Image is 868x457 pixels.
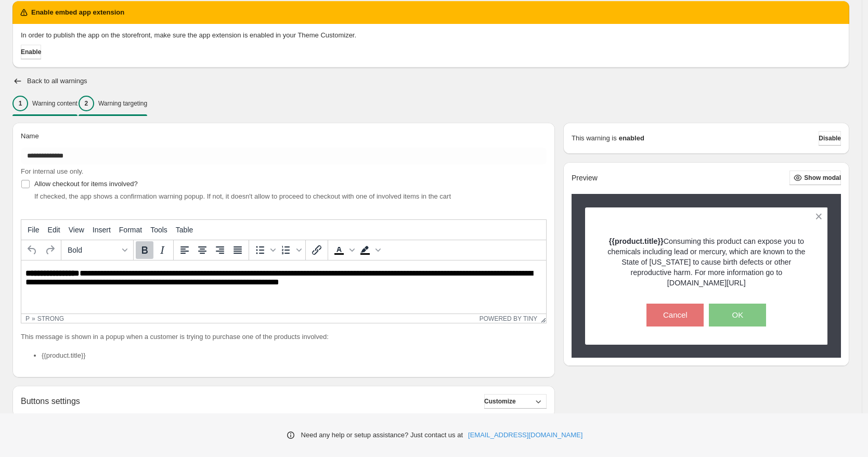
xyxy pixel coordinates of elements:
span: Disable [819,134,841,142]
div: » [32,315,35,322]
button: Redo [41,241,59,259]
p: In order to publish the app on the storefront, make sure the app extension is enabled in your The... [21,30,841,41]
span: Allow checkout for items involved? [34,180,138,188]
div: 1 [12,96,28,111]
h2: Enable embed app extension [31,7,124,18]
strong: enabled [619,133,644,143]
a: [EMAIL_ADDRESS][DOMAIN_NAME] [468,430,582,440]
button: Show modal [789,171,841,185]
span: Edit [48,226,60,234]
div: Bullet list [251,241,277,259]
p: Consuming this product can expose you to chemicals including lead or mercury, which are known to ... [603,236,810,288]
a: Powered by Tiny [480,315,538,322]
button: Italic [153,241,171,259]
span: If checked, the app shows a confirmation warning popup. If not, it doesn't allow to proceed to ch... [34,192,451,200]
span: Customize [484,397,516,406]
div: Text color [330,241,356,259]
button: Bold [136,241,153,259]
button: Enable [21,45,41,59]
span: For internal use only. [21,167,83,175]
strong: {{product.title}} [609,237,664,245]
div: strong [37,315,64,322]
div: Background color [356,241,382,259]
button: 2Warning targeting [79,93,147,114]
button: Align center [193,241,211,259]
h2: Buttons settings [21,396,80,406]
span: View [69,226,84,234]
div: p [25,315,30,322]
iframe: Rich Text Area [21,260,546,314]
div: Resize [537,314,546,323]
button: Insert/edit link [308,241,326,259]
button: Formats [63,241,131,259]
button: OK [709,304,766,327]
span: Enable [21,48,41,56]
button: Cancel [646,304,704,327]
p: This message is shown in a popup when a customer is trying to purchase one of the products involved: [21,332,547,342]
span: Bold [68,246,119,254]
div: Numbered list [277,241,303,259]
p: Warning targeting [98,99,147,108]
h2: Back to all warnings [27,77,87,85]
h2: Preview [572,174,598,182]
button: Align right [211,241,229,259]
button: 1Warning content [12,93,77,114]
button: Undo [23,241,41,259]
li: {{product.title}} [42,350,547,361]
span: Table [176,226,193,234]
div: 2 [79,96,94,111]
span: Insert [93,226,111,234]
button: Customize [484,394,547,409]
p: This warning is [572,133,617,143]
span: File [28,226,40,234]
span: Format [119,226,142,234]
span: Show modal [804,174,841,182]
button: Align left [176,241,193,259]
span: Tools [150,226,167,234]
p: Warning content [32,99,77,108]
span: Name [21,132,39,140]
button: Justify [229,241,247,259]
button: Disable [819,131,841,146]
